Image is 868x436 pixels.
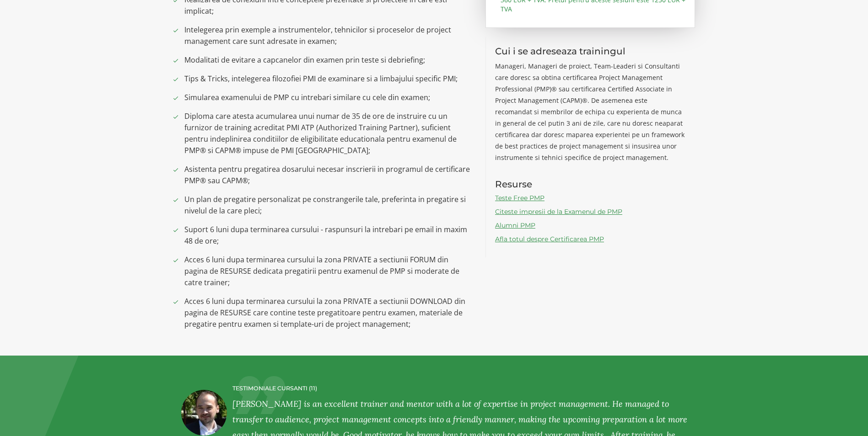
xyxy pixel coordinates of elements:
[495,46,686,56] h3: Cui i se adreseaza trainingul
[184,254,472,288] span: Acces 6 luni dupa terminarea cursului la zona PRIVATE a sectiunii FORUM din pagina de RESURSE ded...
[184,92,472,103] span: Simularea examenului de PMP cu intrebari similare cu cele din examen;
[184,24,472,47] span: Intelegerea prin exemple a instrumentelor, tehnicilor si proceselor de project management care su...
[495,194,545,202] a: Teste Free PMP
[184,73,472,85] span: Tips & Tricks, intelegerea filozofiei PMI de examinare si a limbajului specific PMI;
[495,221,535,229] a: Alumni PMP
[495,60,686,163] p: Manageri, Manageri de proiect, Team-Leaderi si Consultanti care doresc sa obtina certificarea Pro...
[495,179,686,189] h3: Resurse
[495,235,604,243] a: Afla totul despre Certificarea PMP
[184,54,472,66] span: Modalitati de evitare a capcanelor din examen prin teste si debriefing;
[184,164,472,186] span: Asistenta pentru pregatirea dosarului necesar inscrierii in programul de certificare PMP® sau CAPM®;
[184,224,472,247] span: Suport 6 luni dupa terminarea cursului - raspunsuri la intrebari pe email in maxim 48 de ore;
[232,385,693,392] h4: TESTIMONIALE CURSANTI (11)
[495,207,622,216] a: Citeste impresii de la Examenul de PMP
[184,296,472,330] span: Acces 6 luni dupa terminarea cursului la zona PRIVATE a sectiunii DOWNLOAD din pagina de RESURSE ...
[184,111,472,156] span: Diploma care atesta acumularea unui numar de 35 de ore de instruire cu un furnizor de training ac...
[184,194,472,217] span: Un plan de pregatire personalizat pe constrangerile tale, preferinta in pregatire si nivelul de l...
